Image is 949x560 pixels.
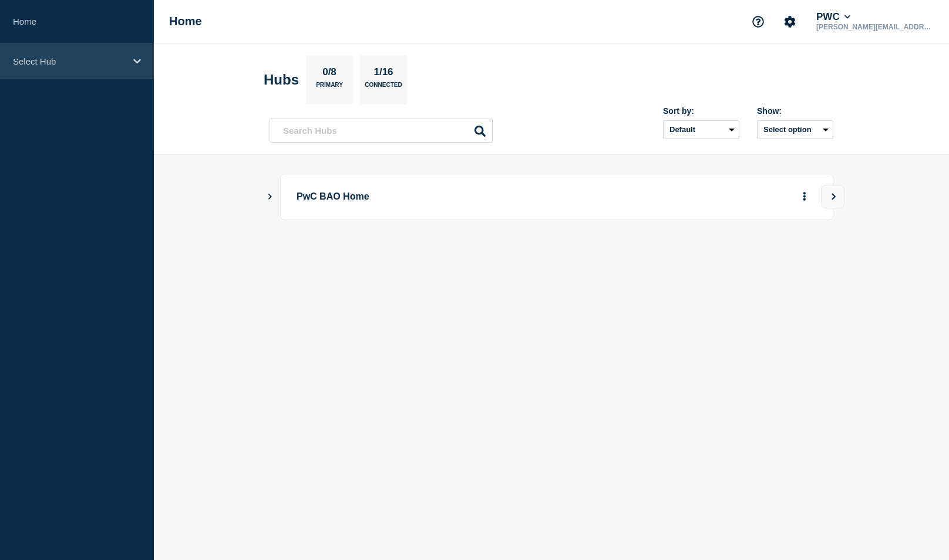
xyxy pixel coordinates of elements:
[797,186,812,208] button: More actions
[267,193,273,201] button: Show Connected Hubs
[814,11,853,23] button: PWC
[369,66,398,82] p: 1/16
[757,120,833,139] button: Select option
[13,56,126,66] p: Select Hub
[757,106,833,116] div: Show:
[316,82,343,94] p: Primary
[318,66,341,82] p: 0/8
[663,120,739,139] select: Sort by
[821,185,844,208] button: View
[270,119,493,143] input: Search Hubs
[814,23,936,31] p: [PERSON_NAME][EMAIL_ADDRESS][PERSON_NAME][DOMAIN_NAME]
[746,9,770,34] button: Support
[778,9,802,34] button: Account settings
[169,15,202,28] h1: Home
[297,186,621,208] p: PwC BAO Home
[365,82,402,94] p: Connected
[264,72,299,88] h2: Hubs
[663,106,739,116] div: Sort by:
